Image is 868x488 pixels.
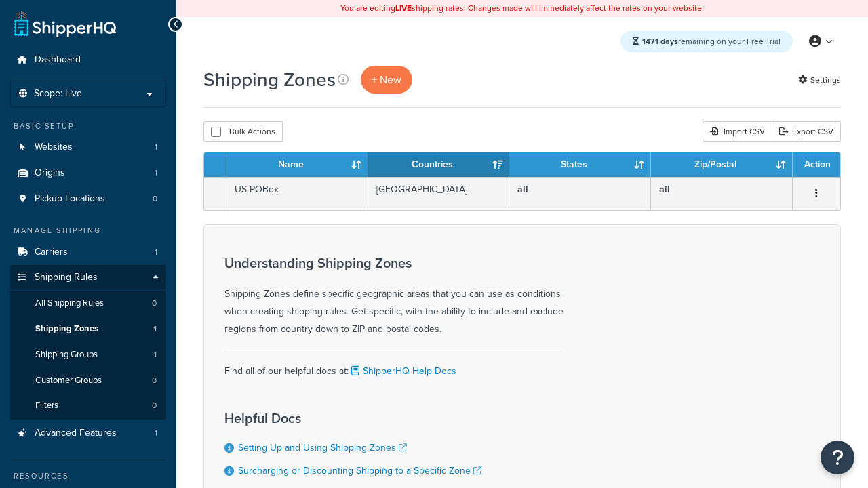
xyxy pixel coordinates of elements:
[10,265,166,420] li: Shipping Rules
[361,66,412,94] a: + New
[224,256,564,270] h3: Understanding Shipping Zones
[10,421,166,446] li: Advanced Features
[368,152,510,177] th: Countries: activate to sort column ascending
[368,177,510,210] td: [GEOGRAPHIC_DATA]
[155,142,157,153] span: 1
[10,265,166,290] a: Shipping Rules
[798,70,841,89] a: Settings
[35,142,73,153] span: Websites
[10,240,166,265] li: Carriers
[152,298,157,309] span: 0
[395,2,412,14] b: LIVE
[10,421,166,446] a: Advanced Features 1
[35,167,65,179] span: Origins
[10,393,166,418] a: Filters 0
[703,121,772,142] div: Import CSV
[10,186,166,211] li: Pickup Locations
[238,441,407,455] a: Setting Up and Using Shipping Zones
[349,364,456,378] a: ShipperHQ Help Docs
[224,411,481,426] h3: Helpful Docs
[34,88,82,100] span: Scope: Live
[10,225,166,237] div: Manage Shipping
[642,35,678,47] strong: 1471 days
[517,182,528,197] b: all
[224,256,564,338] div: Shipping Zones define specific geographic areas that you can use as conditions when creating ship...
[10,47,166,73] a: Dashboard
[372,72,401,87] span: + New
[35,247,68,258] span: Carriers
[10,393,166,418] li: Filters
[651,152,793,177] th: Zip/Postal: activate to sort column ascending
[35,400,58,411] span: Filters
[10,291,166,316] a: All Shipping Rules 0
[10,121,166,132] div: Basic Setup
[10,342,166,367] li: Shipping Groups
[10,161,166,186] a: Origins 1
[154,349,157,361] span: 1
[10,135,166,160] li: Websites
[772,121,841,142] a: Export CSV
[793,152,840,177] th: Action
[153,323,157,335] span: 1
[10,135,166,160] a: Websites 1
[10,342,166,367] a: Shipping Groups 1
[35,54,81,66] span: Dashboard
[35,272,98,283] span: Shipping Rules
[35,428,117,439] span: Advanced Features
[10,291,166,316] li: All Shipping Rules
[35,349,98,361] span: Shipping Groups
[152,375,157,386] span: 0
[226,177,368,210] td: US POBox
[10,317,166,342] a: Shipping Zones 1
[155,428,157,439] span: 1
[10,186,166,211] a: Pickup Locations 0
[224,352,564,380] div: Find all of our helpful docs at:
[152,400,157,411] span: 0
[203,121,283,142] button: Bulk Actions
[659,182,670,197] b: all
[155,247,157,258] span: 1
[155,167,157,179] span: 1
[10,161,166,186] li: Origins
[10,368,166,393] li: Customer Groups
[153,193,157,205] span: 0
[35,375,102,386] span: Customer Groups
[620,30,793,52] div: remaining on your Free Trial
[238,464,481,478] a: Surcharging or Discounting Shipping to a Specific Zone
[35,193,105,205] span: Pickup Locations
[203,66,336,93] h1: Shipping Zones
[10,240,166,265] a: Carriers 1
[10,470,166,482] div: Resources
[10,317,166,342] li: Shipping Zones
[35,323,98,335] span: Shipping Zones
[226,152,368,177] th: Name: activate to sort column ascending
[821,441,854,474] button: Open Resource Center
[509,152,651,177] th: States: activate to sort column ascending
[10,368,166,393] a: Customer Groups 0
[14,10,116,37] a: ShipperHQ Home
[35,298,104,309] span: All Shipping Rules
